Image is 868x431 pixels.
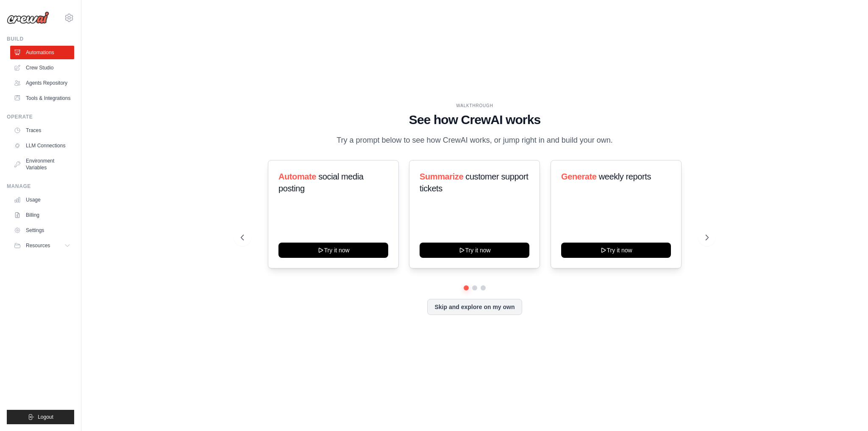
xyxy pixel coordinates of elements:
[241,102,709,109] div: WALKTHROUGH
[598,172,651,181] span: weekly reports
[278,172,316,181] span: Automate
[420,172,528,193] span: customer support tickets
[7,183,74,190] div: Manage
[38,414,53,420] span: Logout
[10,139,74,152] a: LLM Connections
[10,91,74,105] a: Tools & Integrations
[7,113,74,120] div: Operate
[26,242,50,249] span: Resources
[427,299,522,315] button: Skip and explore on my own
[10,76,74,90] a: Agents Repository
[7,410,74,424] button: Logout
[561,243,671,258] button: Try it now
[10,154,74,174] a: Environment Variables
[10,208,74,222] a: Billing
[420,172,463,181] span: Summarize
[10,224,74,237] a: Settings
[10,61,74,75] a: Crew Studio
[561,172,597,181] span: Generate
[10,239,74,252] button: Resources
[7,36,74,42] div: Build
[278,172,364,193] span: social media posting
[10,124,74,137] a: Traces
[420,243,529,258] button: Try it now
[10,193,74,207] a: Usage
[278,243,388,258] button: Try it now
[332,134,617,146] p: Try a prompt below to see how CrewAI works, or jump right in and build your own.
[7,11,49,24] img: Logo
[241,112,709,127] h1: See how CrewAI works
[10,46,74,59] a: Automations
